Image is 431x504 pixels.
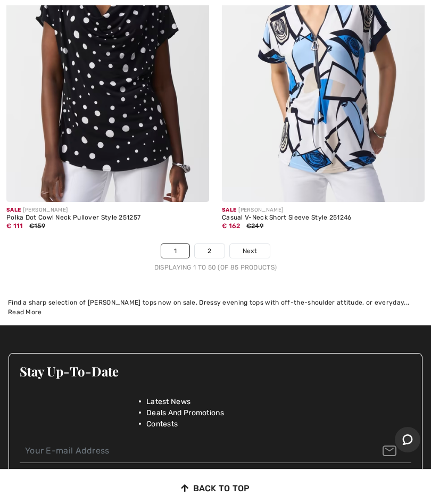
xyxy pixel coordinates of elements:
div: Casual V-Neck Short Sleeve Style 251246 [222,214,425,222]
a: 1 [161,244,189,258]
span: Sale [6,207,21,213]
a: Next [230,244,270,258]
div: Polka Dot Cowl Neck Pullover Style 251257 [6,214,209,222]
iframe: Opens a widget where you can chat to one of our agents [395,427,420,453]
span: € 162 [222,222,241,230]
span: Read More [8,308,42,316]
span: Deals And Promotions [146,407,224,418]
input: Your E-mail Address [20,439,411,463]
a: 2 [195,244,224,258]
span: Next [243,246,257,256]
h3: Stay Up-To-Date [20,364,411,378]
div: Find a sharp selection of [PERSON_NAME] tops now on sale. Dressy evening tops with off-the-should... [8,298,423,307]
span: € 111 [6,222,23,230]
span: €249 [246,222,263,230]
div: [PERSON_NAME] [222,206,425,214]
span: Sale [222,207,236,213]
span: Latest News [146,396,190,407]
span: Contests [146,418,178,430]
div: [PERSON_NAME] [6,206,209,214]
span: €159 [29,222,45,230]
